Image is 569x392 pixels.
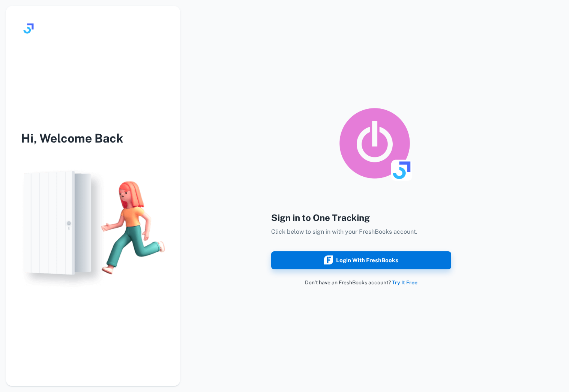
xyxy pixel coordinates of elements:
[6,162,180,293] img: login
[392,279,417,285] a: Try It Free
[271,227,451,236] p: Click below to sign in with your FreshBooks account.
[271,251,451,269] button: Login with FreshBooks
[324,255,398,265] div: Login with FreshBooks
[271,211,451,224] h4: Sign in to One Tracking
[6,129,180,147] h3: Hi, Welcome Back
[21,21,36,36] img: logo.svg
[337,106,412,181] img: logo_toggl_syncing_app.png
[271,278,451,287] p: Don’t have an FreshBooks account?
